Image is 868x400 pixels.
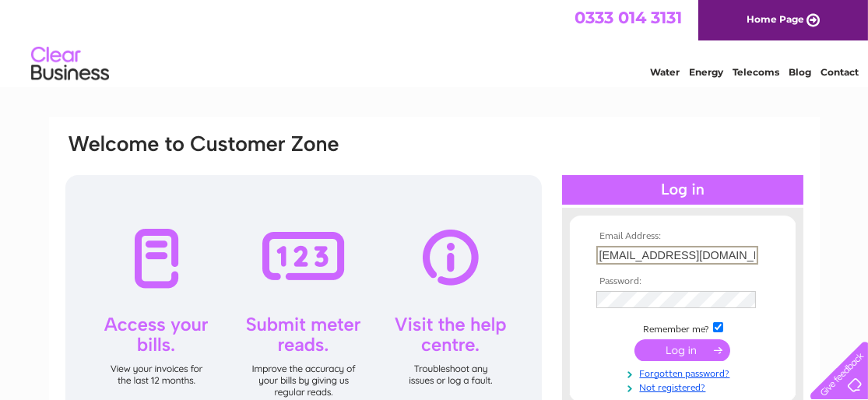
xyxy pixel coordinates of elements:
[67,9,803,75] div: Clear Business is a trading name of Verastar Limited (registered in [GEOGRAPHIC_DATA] No. 3667643...
[596,379,773,394] a: Not registered?
[789,66,811,78] a: Blog
[733,66,779,78] a: Telecoms
[575,8,682,27] a: 0333 014 3131
[592,276,773,287] th: Password:
[30,40,110,88] img: logo.png
[592,320,773,335] td: Remember me?
[821,66,859,78] a: Contact
[596,365,773,380] a: Forgotten password?
[689,66,723,78] a: Energy
[650,66,680,78] a: Water
[592,231,773,242] th: Email Address:
[634,339,730,361] input: Submit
